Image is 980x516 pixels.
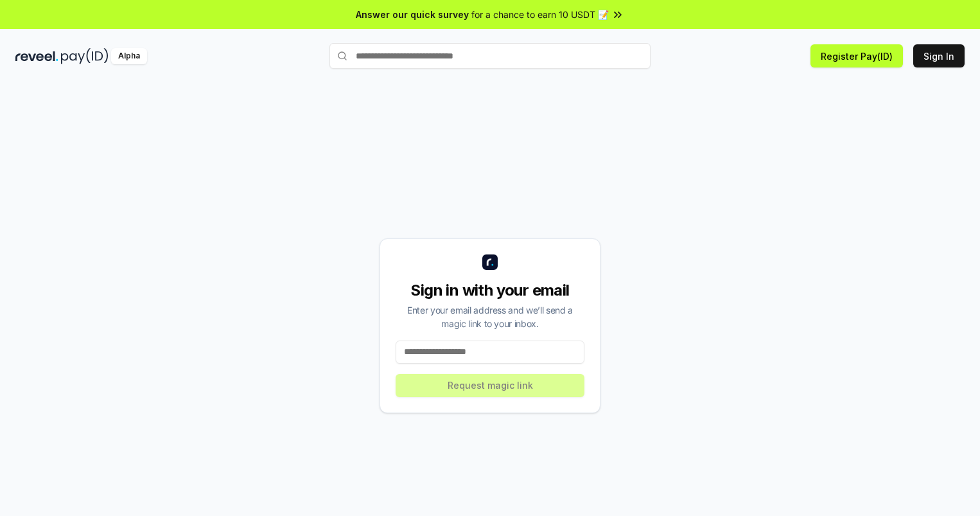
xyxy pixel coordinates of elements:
button: Register Pay(ID) [810,44,903,67]
img: logo_small [482,254,498,270]
img: reveel_dark [15,48,58,64]
div: Enter your email address and we’ll send a magic link to your inbox. [396,303,584,330]
div: Alpha [111,48,147,64]
button: Sign In [913,44,965,67]
span: for a chance to earn 10 USDT 📝 [471,8,609,21]
img: pay_id [61,48,109,64]
div: Sign in with your email [396,280,584,301]
span: Answer our quick survey [356,8,469,21]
